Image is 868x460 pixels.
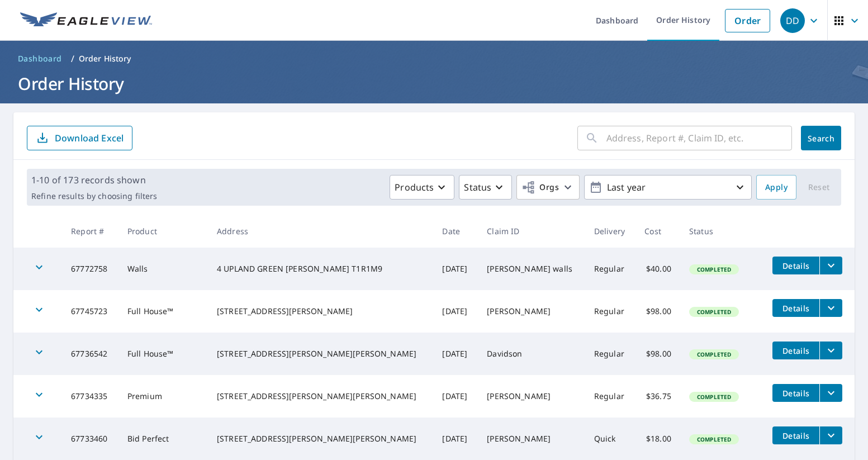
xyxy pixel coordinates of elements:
input: Address, Report #, Claim ID, etc. [606,122,792,154]
td: [PERSON_NAME] [478,375,585,418]
td: Davidson [478,333,585,375]
span: Completed [690,265,738,273]
th: Status [680,215,763,248]
td: Bid Perfect [118,418,208,460]
td: $36.75 [635,375,680,418]
span: Details [779,303,813,314]
p: 1-10 of 173 records shown [31,173,157,187]
div: [STREET_ADDRESS][PERSON_NAME][PERSON_NAME] [217,433,425,444]
div: DD [780,8,805,33]
td: Regular [585,375,635,418]
span: Completed [690,435,738,443]
td: Full House™ [118,333,208,375]
button: filesDropdownBtn-67745723 [819,299,842,317]
p: Order History [79,53,131,64]
span: Completed [690,308,738,316]
button: filesDropdownBtn-67772758 [819,257,842,274]
td: $18.00 [635,418,680,460]
li: / [71,52,74,65]
td: 67772758 [62,248,118,290]
button: Last year [584,175,752,200]
span: Details [779,260,813,271]
div: 4 UPLAND GREEN [PERSON_NAME] T1R1M9 [217,263,425,274]
span: Completed [690,350,738,358]
span: Search [810,133,832,144]
th: Cost [635,215,680,248]
td: 67734335 [62,375,118,418]
th: Address [208,215,434,248]
p: Last year [603,178,733,197]
th: Product [118,215,208,248]
button: Apply [756,175,796,200]
td: 67745723 [62,290,118,333]
p: Products [395,181,434,194]
td: [DATE] [433,375,478,418]
td: [DATE] [433,248,478,290]
td: [DATE] [433,333,478,375]
div: [STREET_ADDRESS][PERSON_NAME] [217,306,425,317]
td: [DATE] [433,418,478,460]
span: Orgs [521,181,559,195]
td: [PERSON_NAME] [478,418,585,460]
button: detailsBtn-67736542 [772,342,819,359]
th: Delivery [585,215,635,248]
div: [STREET_ADDRESS][PERSON_NAME][PERSON_NAME] [217,348,425,359]
td: [PERSON_NAME] [478,290,585,333]
button: detailsBtn-67772758 [772,257,819,274]
td: [PERSON_NAME] walls [478,248,585,290]
td: $98.00 [635,333,680,375]
td: Walls [118,248,208,290]
span: Details [779,345,813,356]
div: [STREET_ADDRESS][PERSON_NAME][PERSON_NAME] [217,391,425,402]
button: Products [390,175,454,200]
td: 67733460 [62,418,118,460]
h1: Order History [13,72,855,95]
img: EV Logo [20,12,152,29]
td: Full House™ [118,290,208,333]
p: Download Excel [55,132,124,144]
td: Regular [585,333,635,375]
th: Report # [62,215,118,248]
td: Premium [118,375,208,418]
td: $98.00 [635,290,680,333]
button: detailsBtn-67733460 [772,426,819,444]
p: Status [464,181,491,194]
span: Details [779,388,813,399]
td: $40.00 [635,248,680,290]
span: Details [779,430,813,441]
button: filesDropdownBtn-67736542 [819,342,842,359]
td: 67736542 [62,333,118,375]
button: filesDropdownBtn-67733460 [819,426,842,444]
button: detailsBtn-67745723 [772,299,819,317]
a: Order [725,9,770,32]
span: Completed [690,393,738,401]
span: Dashboard [18,53,62,64]
td: Regular [585,290,635,333]
td: [DATE] [433,290,478,333]
th: Claim ID [478,215,585,248]
button: detailsBtn-67734335 [772,384,819,402]
button: Download Excel [27,126,132,150]
nav: breadcrumb [13,50,855,68]
span: Apply [765,181,788,195]
td: Regular [585,248,635,290]
th: Date [433,215,478,248]
p: Refine results by choosing filters [31,191,157,201]
button: Search [801,126,841,150]
button: filesDropdownBtn-67734335 [819,384,842,402]
a: Dashboard [13,50,67,68]
button: Status [459,175,512,200]
button: Orgs [516,175,580,200]
td: Quick [585,418,635,460]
